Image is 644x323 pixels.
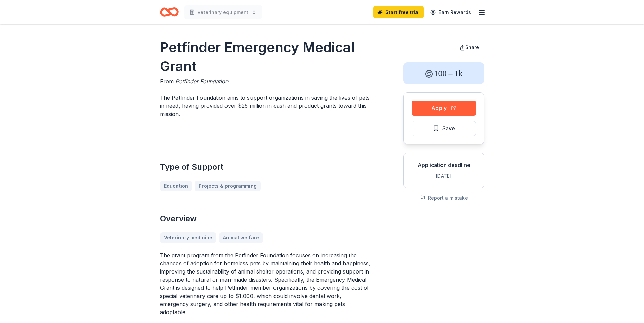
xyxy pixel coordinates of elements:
h1: Petfinder Emergency Medical Grant [160,38,371,76]
button: Share [454,41,484,54]
span: Petfinder Foundation [175,78,228,85]
div: [DATE] [409,172,479,180]
a: Start free trial [373,6,424,18]
button: veterinary equipment [184,5,262,19]
div: From [160,77,371,85]
span: veterinary equipment [198,8,248,16]
h2: Type of Support [160,162,371,173]
span: Save [442,124,455,133]
button: Apply [412,101,476,116]
span: Share [465,44,479,50]
h2: Overview [160,213,371,224]
div: Application deadline [409,161,479,169]
p: The Petfinder Foundation aims to support organizations in saving the lives of pets in need, havin... [160,94,371,118]
button: Report a mistake [420,194,468,202]
a: Education [160,181,192,191]
button: Save [412,121,476,136]
p: The grant program from the Petfinder Foundation focuses on increasing the chances of adoption for... [160,251,371,316]
div: 100 – 1k [403,62,484,84]
a: Earn Rewards [426,6,475,18]
a: Home [160,4,179,20]
a: Projects & programming [195,181,261,191]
